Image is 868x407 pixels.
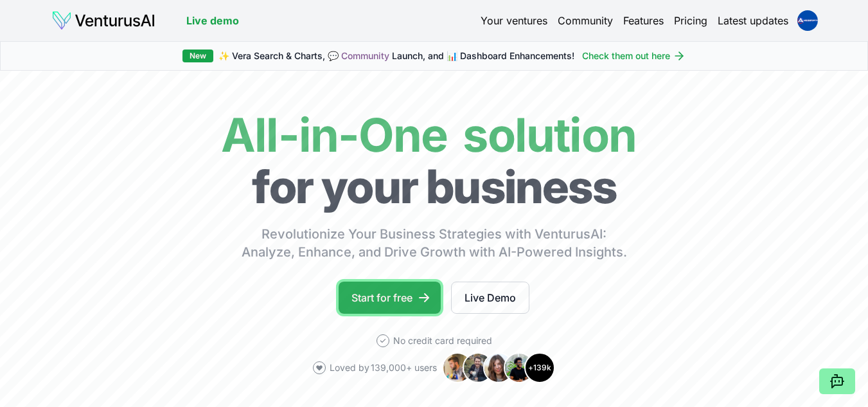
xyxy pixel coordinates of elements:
[623,13,664,28] a: Features
[339,282,441,314] a: Start for free
[718,13,788,28] a: Latest updates
[483,352,514,383] img: Avatar 3
[582,50,686,62] a: Check them out here
[481,13,547,28] a: Your ventures
[442,352,473,383] img: Avatar 1
[797,10,818,31] img: ACg8ocLsO9tPTHVIdTxtLAAs53Vv48_2e4hLiJhbRA7HzWgqdEdtXWiR=s96-c
[451,282,529,314] a: Live Demo
[504,352,535,383] img: Avatar 4
[463,352,493,383] img: Avatar 2
[674,13,707,28] a: Pricing
[218,50,574,62] span: ✨ Vera Search & Charts, 💬 Launch, and 📊 Dashboard Enhancements!
[182,50,213,62] div: New
[186,13,239,28] a: Live demo
[341,50,389,61] a: Community
[51,10,155,31] img: logo
[558,13,613,28] a: Community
